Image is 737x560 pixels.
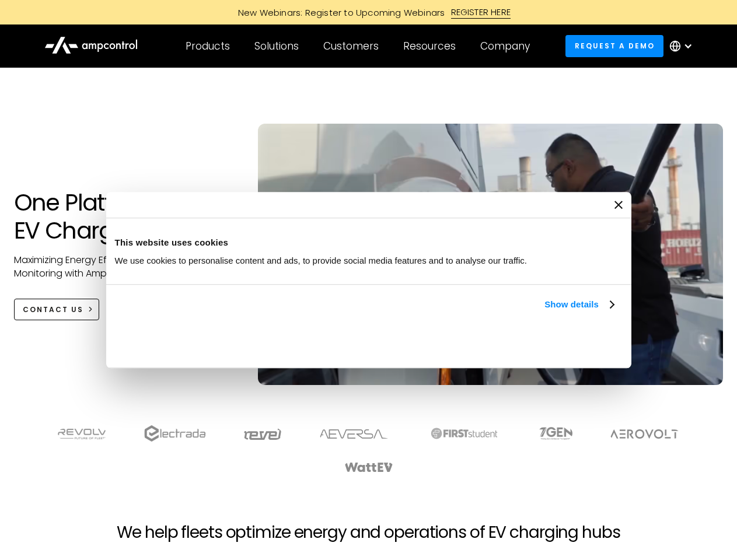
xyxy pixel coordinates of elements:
img: WattEV logo [344,463,393,472]
div: New Webinars: Register to Upcoming Webinars [226,6,451,19]
button: Okay [450,325,618,359]
button: Close banner [614,201,623,209]
div: Company [480,40,530,52]
a: Request a demo [565,35,663,57]
div: Solutions [254,40,299,52]
div: Products [186,40,230,52]
span: We use cookies to personalise content and ads, to provide social media features and to analyse ou... [115,256,528,265]
p: Maximizing Energy Efficiency, Uptime, and 24/7 Monitoring with Ampcontrol Solutions [14,254,235,280]
div: Resources [403,40,456,52]
div: Customers [323,40,379,52]
a: CONTACT US [14,299,100,320]
img: electrada logo [144,425,205,442]
a: Show details [544,297,613,311]
h2: We help fleets optimize energy and operations of EV charging hubs [117,523,620,542]
h1: One Platform for EV Charging Hubs [14,188,235,244]
img: Aerovolt Logo [610,429,679,439]
div: CONTACT US [23,304,83,315]
div: REGISTER HERE [451,6,511,19]
div: This website uses cookies [115,236,623,250]
a: New Webinars: Register to Upcoming WebinarsREGISTER HERE [106,6,631,19]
